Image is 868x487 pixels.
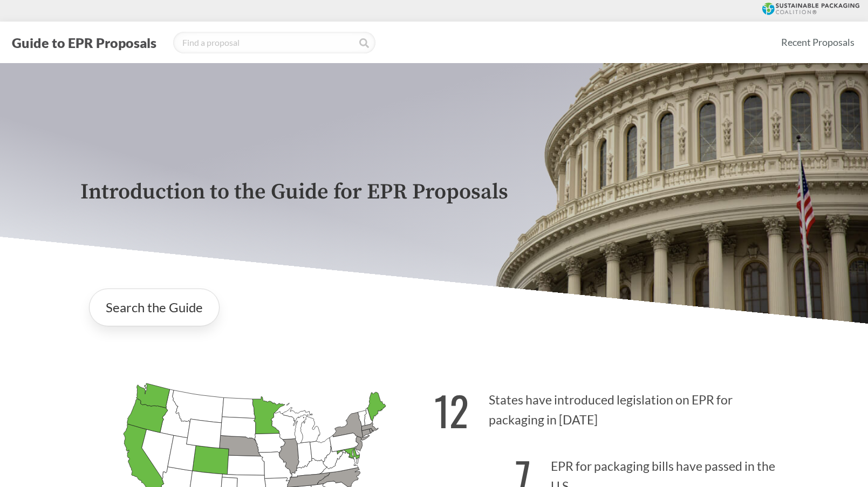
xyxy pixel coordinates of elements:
p: Introduction to the Guide for EPR Proposals [80,180,788,204]
button: Guide to EPR Proposals [9,34,160,51]
p: States have introduced legislation on EPR for packaging in [DATE] [434,374,788,440]
input: Find a proposal [173,32,375,53]
strong: 12 [434,380,469,440]
a: Search the Guide [89,289,220,326]
a: Recent Proposals [776,30,859,54]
